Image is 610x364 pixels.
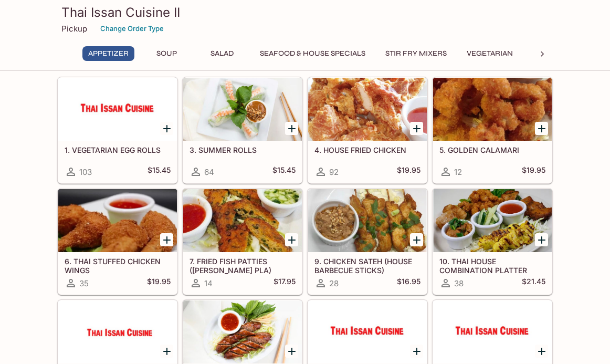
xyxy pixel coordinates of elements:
[285,122,298,135] button: Add 3. SUMMER ROLLS
[198,46,246,61] button: Salad
[61,24,87,34] p: Pickup
[285,233,298,246] button: Add 7. FRIED FISH PATTIES (TOD MUN PLA)
[61,4,549,20] h3: Thai Issan Cuisine II
[82,46,134,61] button: Appetizer
[58,189,177,295] a: 6. THAI STUFFED CHICKEN WINGS35$19.95
[433,189,552,295] a: 10. THAI HOUSE COMBINATION PLATTER38$21.45
[204,278,213,288] span: 14
[433,189,552,252] div: 10. THAI HOUSE COMBINATION PLATTER
[183,77,302,183] a: 3. SUMMER ROLLS64$15.45
[143,46,190,61] button: Soup
[380,46,453,61] button: Stir Fry Mixers
[308,189,427,295] a: 9. CHICKEN SATEH (HOUSE BARBECUE STICKS)28$16.95
[79,278,89,288] span: 35
[148,165,171,178] h5: $15.45
[183,78,302,141] div: 3. SUMMER ROLLS
[308,78,427,141] div: 4. HOUSE FRIED CHICKEN
[58,189,177,252] div: 6. THAI STUFFED CHICKEN WINGS
[410,345,423,358] button: Add LEMONGRASS FERMENTED PORK BELLY
[535,345,548,358] button: Add RIBEYE STEAK
[147,277,171,289] h5: $19.95
[65,257,171,274] h5: 6. THAI STUFFED CHICKEN WINGS
[454,167,462,177] span: 12
[439,257,545,274] h5: 10. THAI HOUSE COMBINATION PLATTER
[183,189,302,295] a: 7. FRIED FISH PATTIES ([PERSON_NAME] PLA)14$17.95
[522,277,545,289] h5: $21.45
[329,278,339,288] span: 28
[461,46,519,61] button: Vegetarian
[410,233,423,246] button: Add 9. CHICKEN SATEH (HOUSE BARBECUE STICKS)
[308,300,427,363] div: LEMONGRASS FERMENTED PORK BELLY
[410,122,423,135] button: Add 4. HOUSE FRIED CHICKEN
[433,300,552,363] div: RIBEYE STEAK
[308,77,427,183] a: 4. HOUSE FRIED CHICKEN92$19.95
[439,145,545,154] h5: 5. GOLDEN CALAMARI
[285,345,298,358] button: Add 12. THAI SAUSAGE
[272,165,296,178] h5: $15.45
[314,257,420,274] h5: 9. CHICKEN SATEH (HOUSE BARBECUE STICKS)
[535,122,548,135] button: Add 5. GOLDEN CALAMARI
[204,167,214,177] span: 64
[535,233,548,246] button: Add 10. THAI HOUSE COMBINATION PLATTER
[58,300,177,363] div: 11. THAI FRIED SHRIMP ROLL
[58,78,177,141] div: 1. VEGETARIAN EGG ROLLS
[274,277,296,289] h5: $17.95
[329,167,339,177] span: 92
[183,189,302,252] div: 7. FRIED FISH PATTIES (TOD MUN PLA)
[65,145,171,154] h5: 1. VEGETARIAN EGG ROLLS
[308,189,427,252] div: 9. CHICKEN SATEH (HOUSE BARBECUE STICKS)
[183,300,302,363] div: 12. THAI SAUSAGE
[454,278,464,288] span: 38
[522,165,545,178] h5: $19.95
[527,46,574,61] button: Noodles
[160,122,173,135] button: Add 1. VEGETARIAN EGG ROLLS
[433,77,552,183] a: 5. GOLDEN CALAMARI12$19.95
[433,78,552,141] div: 5. GOLDEN CALAMARI
[58,77,177,183] a: 1. VEGETARIAN EGG ROLLS103$15.45
[254,46,371,61] button: Seafood & House Specials
[190,257,296,274] h5: 7. FRIED FISH PATTIES ([PERSON_NAME] PLA)
[79,167,92,177] span: 103
[397,277,420,289] h5: $16.95
[160,345,173,358] button: Add 11. THAI FRIED SHRIMP ROLL
[397,165,420,178] h5: $19.95
[160,233,173,246] button: Add 6. THAI STUFFED CHICKEN WINGS
[190,145,296,154] h5: 3. SUMMER ROLLS
[314,145,420,154] h5: 4. HOUSE FRIED CHICKEN
[96,20,169,37] button: Change Order Type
